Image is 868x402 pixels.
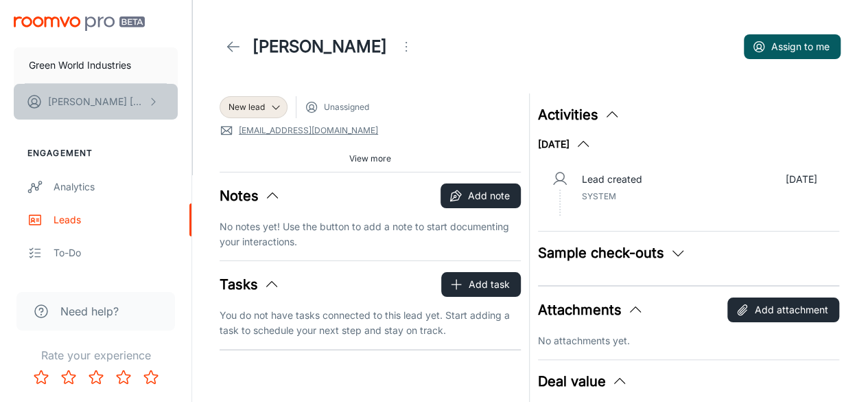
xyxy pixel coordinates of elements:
[538,136,591,153] button: [DATE]
[324,101,369,113] span: Unassigned
[538,300,644,320] button: Attachments
[441,272,521,297] button: Add task
[253,34,387,59] h1: [PERSON_NAME]
[392,33,420,60] button: Open menu
[786,172,817,187] p: [DATE]
[54,212,178,227] div: Leads
[744,34,841,59] button: Assign to me
[582,172,642,187] p: Lead created
[14,47,178,83] button: Green World Industries
[27,364,55,391] button: Rate 1 star
[538,104,620,125] button: Activities
[54,179,178,194] div: Analytics
[349,153,391,165] span: View more
[239,124,378,137] a: [EMAIL_ADDRESS][DOMAIN_NAME]
[344,148,397,169] button: View more
[441,183,521,208] button: Add note
[538,371,628,392] button: Deal value
[538,333,839,348] p: No attachments yet.
[727,298,839,322] button: Add attachment
[137,364,165,391] button: Rate 5 star
[29,58,131,73] p: Green World Industries
[14,16,145,31] img: Roomvo PRO Beta
[110,364,137,391] button: Rate 4 star
[228,101,265,113] span: New lead
[538,243,686,263] button: Sample check-outs
[220,186,281,206] button: Notes
[82,364,110,391] button: Rate 3 star
[55,364,82,391] button: Rate 2 star
[220,274,280,295] button: Tasks
[220,219,521,249] p: No notes yet! Use the button to add a note to start documenting your interactions.
[582,191,616,201] span: System
[14,84,178,120] button: [PERSON_NAME] [PERSON_NAME]
[54,245,178,260] div: To-do
[60,303,119,320] span: Need help?
[220,308,521,338] p: You do not have tasks connected to this lead yet. Start adding a task to schedule your next step ...
[48,94,145,109] p: [PERSON_NAME] [PERSON_NAME]
[220,96,288,118] div: New lead
[11,347,180,364] p: Rate your experience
